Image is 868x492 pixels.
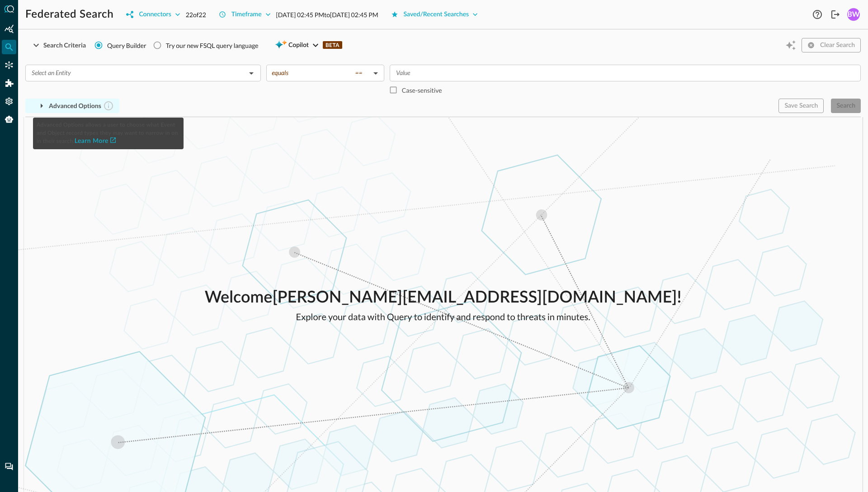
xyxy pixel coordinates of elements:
div: Advanced Options [49,100,114,112]
div: BW [847,8,860,21]
span: equals [272,69,288,77]
div: Settings [2,94,16,109]
p: 22 of 22 [186,10,206,19]
p: Case-sensitive [402,85,442,95]
div: Summary Insights [2,22,16,36]
button: Logout [828,7,843,22]
input: Select an Entity [28,67,243,79]
div: Saved/Recent Searches [404,9,469,20]
span: Copilot [288,40,309,51]
div: Addons [2,76,17,90]
div: Timeframe [231,9,262,20]
div: equals [272,69,370,77]
button: Search Criteria [25,38,91,52]
h1: Federated Search [25,7,113,22]
div: Chat [2,459,16,474]
div: Connectors [139,9,171,20]
button: Timeframe [213,7,276,22]
p: Welcome [PERSON_NAME][EMAIL_ADDRESS][DOMAIN_NAME] ! [205,286,682,310]
a: Learn More [75,138,116,144]
span: Query Builder [107,41,146,50]
p: BETA [323,41,342,49]
div: Federated Search [2,40,16,54]
button: Saved/Recent Searches [386,7,484,22]
p: [DATE] 02:45 PM to [DATE] 02:45 PM [276,10,378,19]
button: Help [810,7,825,22]
div: Connectors [2,58,16,72]
span: Advanced Options allows a user to choose what Event and Object record types they may want to narr... [37,123,178,144]
button: Connectors [121,7,185,22]
input: Value [392,67,857,79]
p: Explore your data with Query to identify and respond to threats in minutes. [205,310,682,324]
button: Open [245,67,258,80]
div: Try our new FSQL query language [166,41,259,50]
div: Search Criteria [43,40,86,51]
button: Advanced Options [25,99,119,113]
button: CopilotBETA [269,38,348,52]
div: Query Agent [2,112,16,127]
span: == [355,69,362,77]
